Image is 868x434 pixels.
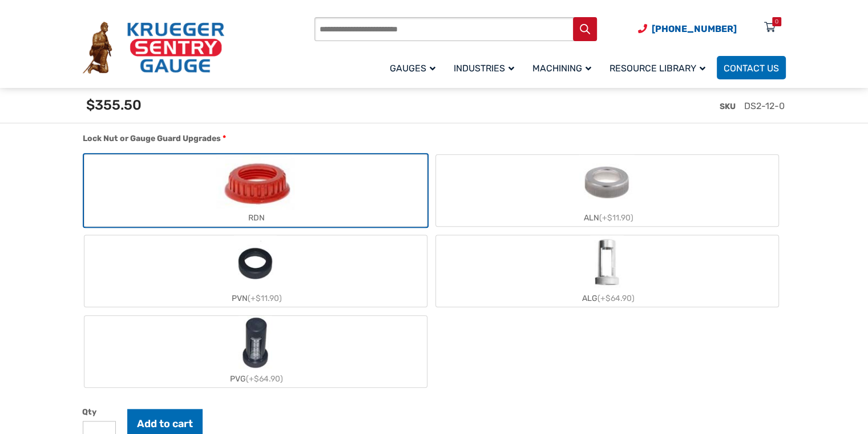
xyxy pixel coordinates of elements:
span: Machining [532,63,591,74]
abbr: required [223,132,226,144]
span: Contact Us [724,63,779,74]
a: Industries [447,54,526,81]
label: PVN [84,235,427,307]
div: ALN [436,210,778,226]
div: ALG [436,290,778,307]
span: (+$11.90) [599,213,633,223]
a: Contact Us [717,56,786,79]
img: Krueger Sentry Gauge [83,22,224,74]
a: Machining [526,54,603,81]
a: Gauges [383,54,447,81]
span: Resource Library [609,63,705,74]
label: ALN [436,155,778,226]
span: Lock Nut or Gauge Guard Upgrades [83,134,221,143]
a: Phone Number (920) 434-8860 [638,22,737,36]
label: RDN [84,155,427,226]
div: PVG [84,371,427,387]
span: (+$11.90) [248,294,282,303]
div: PVN [84,290,427,307]
span: Gauges [390,63,435,74]
label: PVG [84,316,427,387]
div: 0 [775,17,778,26]
div: RDN [84,210,427,226]
label: ALG [436,235,778,307]
a: Resource Library [603,54,717,81]
span: SKU [720,102,736,111]
span: (+$64.90) [246,374,283,384]
span: Industries [454,63,514,74]
span: (+$64.90) [597,294,635,303]
span: DS2-12-0 [744,101,785,111]
span: [PHONE_NUMBER] [652,23,737,34]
